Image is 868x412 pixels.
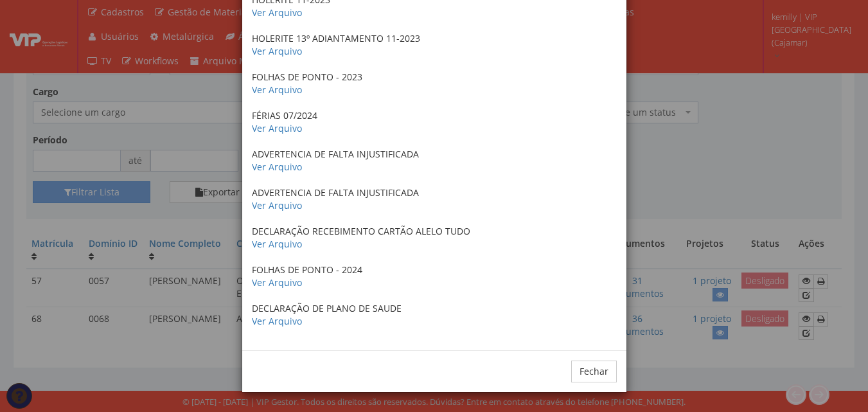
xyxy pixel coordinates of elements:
p: ADVERTENCIA DE FALTA INJUSTIFICADA [252,186,617,212]
p: DECLARAÇÃO RECEBIMENTO CARTÃO ALELO TUDO [252,225,617,251]
a: Ver Arquivo [252,276,302,289]
a: Ver Arquivo [252,45,302,57]
p: ADVERTENCIA DE FALTA INJUSTIFICADA [252,148,617,174]
p: DECLARAÇÃO DE PLANO DE SAUDE [252,302,617,328]
p: HOLERITE 13º ADIANTAMENTO 11-2023 [252,32,617,58]
a: Ver Arquivo [252,6,302,19]
a: Ver Arquivo [252,315,302,327]
button: Fechar [571,361,617,382]
p: FÉRIAS 07/2024 [252,109,617,135]
p: FOLHAS DE PONTO - 2024 [252,264,617,289]
a: Ver Arquivo [252,122,302,134]
a: Ver Arquivo [252,161,302,173]
a: Ver Arquivo [252,238,302,250]
p: FOLHAS DE PONTO - 2023 [252,71,617,96]
a: Ver Arquivo [252,84,302,96]
a: Ver Arquivo [252,199,302,211]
